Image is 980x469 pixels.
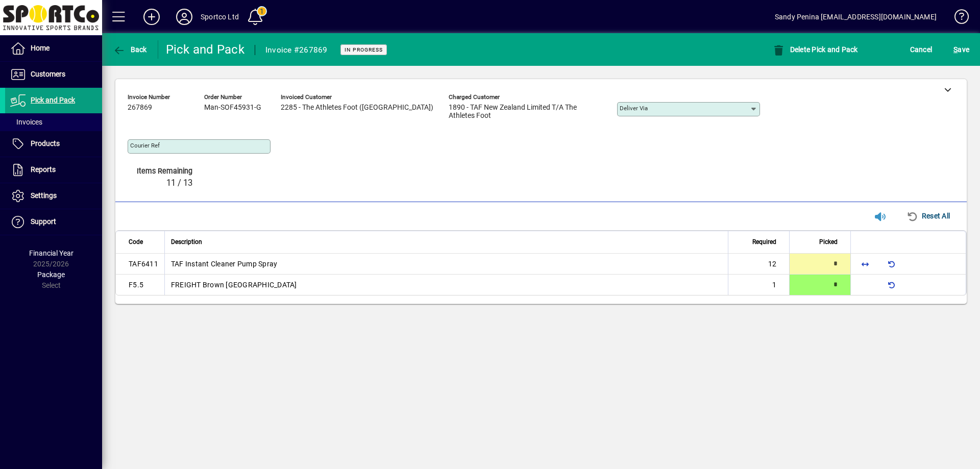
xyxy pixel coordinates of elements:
span: S [953,45,958,54]
td: F5.5 [116,275,164,295]
span: Pick and Pack [31,96,75,104]
span: Settings [31,191,57,200]
button: Add [135,8,168,26]
span: Reports [31,165,56,174]
span: Man-SOF45931-G [204,104,261,112]
span: Home [31,44,50,52]
span: Package [37,270,65,279]
span: Cancel [910,41,933,58]
span: Picked [819,236,838,248]
span: 11 / 13 [166,178,192,188]
td: TAF6411 [116,254,164,275]
button: Cancel [908,40,935,59]
span: In Progress [345,46,383,53]
a: Settings [5,183,102,209]
a: Support [5,209,102,235]
td: 12 [728,254,789,275]
a: Reports [5,157,102,183]
button: Save [951,40,972,59]
a: Customers [5,62,102,87]
button: Delete Pick and Pack [770,40,861,59]
td: FREIGHT Brown [GEOGRAPHIC_DATA] [164,275,728,295]
span: Required [752,236,776,248]
span: Reset All [906,208,950,224]
div: Invoice #267869 [265,42,328,58]
div: Sportco Ltd [201,9,239,25]
div: Sandy Penina [EMAIL_ADDRESS][DOMAIN_NAME] [775,9,937,25]
a: Home [5,36,102,61]
span: 2285 - The Athletes Foot ([GEOGRAPHIC_DATA]) [281,104,433,112]
span: Customers [31,70,65,78]
td: TAF Instant Cleaner Pump Spray [164,254,728,275]
mat-label: Courier Ref [130,142,160,149]
span: Description [171,236,202,248]
div: Pick and Pack [166,41,244,58]
a: Invoices [5,113,102,131]
span: Support [31,217,56,226]
span: Back [113,45,147,54]
span: Invoices [10,118,42,126]
span: Financial Year [29,249,73,257]
a: Products [5,131,102,157]
span: 267869 [128,104,152,112]
span: Code [129,236,143,248]
button: Reset All [902,207,954,225]
button: Profile [168,8,201,26]
mat-label: Deliver via [620,105,648,112]
app-page-header-button: Back [102,40,158,59]
td: 1 [728,275,789,295]
a: Knowledge Base [947,2,967,35]
span: Delete Pick and Pack [772,45,858,54]
span: Items remaining [131,167,192,175]
button: Back [110,40,150,59]
span: 1890 - TAF New Zealand Limited T/A The Athletes Foot [449,104,602,120]
span: Products [31,139,60,147]
span: ave [953,41,969,58]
